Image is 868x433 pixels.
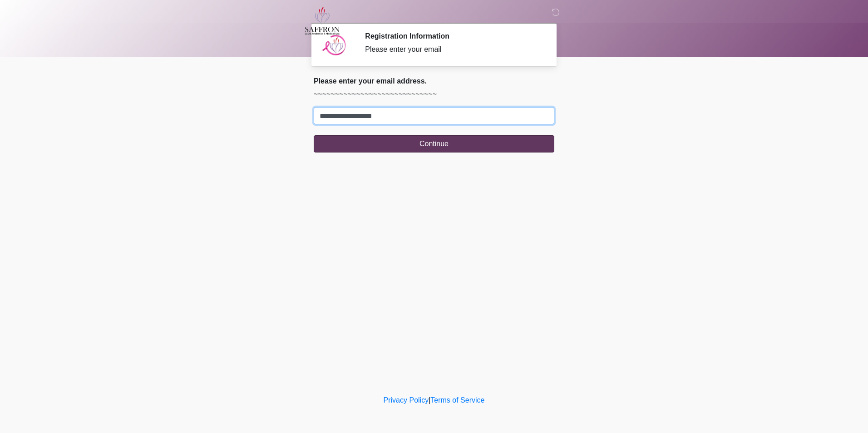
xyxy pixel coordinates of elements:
h2: Please enter your email address. [314,77,554,85]
a: Terms of Service [430,396,484,404]
div: Please enter your email [365,44,541,55]
p: ~~~~~~~~~~~~~~~~~~~~~~~~~~~~~ [314,89,554,100]
a: | [429,396,430,404]
img: Saffron Laser Aesthetics and Medical Spa Logo [305,7,340,35]
img: Agent Avatar [321,32,348,59]
a: Privacy Policy [384,396,429,404]
button: Continue [314,135,554,153]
